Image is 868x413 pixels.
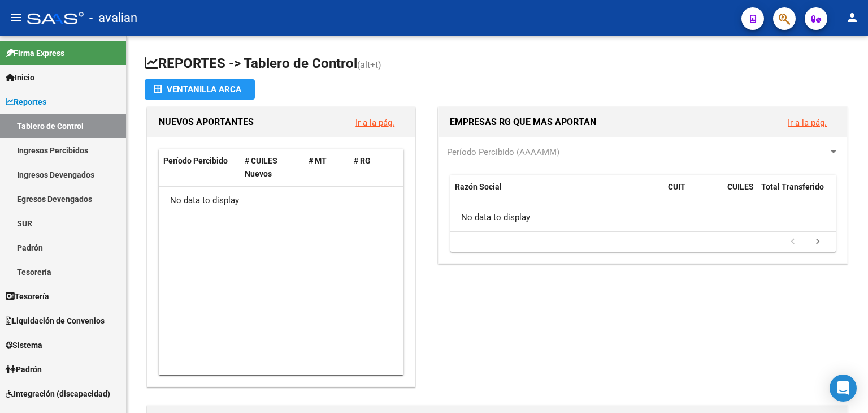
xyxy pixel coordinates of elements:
[727,182,754,191] span: CUILES
[6,96,46,108] span: Reportes
[6,71,34,84] span: Inicio
[450,175,663,212] datatable-header-cell: Razón Social
[145,54,850,74] h1: REPORTES -> Tablero de Control
[668,182,685,191] span: CUIT
[723,175,757,212] datatable-header-cell: CUILES
[663,175,723,212] datatable-header-cell: CUIT
[6,315,105,327] span: Liquidación de Convenios
[357,59,381,70] span: (alt+t)
[830,375,857,402] div: Open Intercom Messenger
[145,79,255,100] button: Ventanilla ARCA
[6,290,49,303] span: Tesorería
[159,117,254,127] span: NUEVOS APORTANTES
[159,187,403,215] div: No data to display
[6,388,110,400] span: Integración (discapacidad)
[240,149,305,186] datatable-header-cell: # CUILES Nuevos
[782,236,804,248] a: go to previous page
[450,117,596,127] span: EMPRESAS RG QUE MAS APORTAN
[455,182,502,191] span: Razón Social
[6,339,42,351] span: Sistema
[159,149,240,186] datatable-header-cell: Período Percibido
[447,147,559,157] span: Período Percibido (AAAAMM)
[154,79,246,100] div: Ventanilla ARCA
[450,203,836,231] div: No data to display
[309,156,327,165] span: # MT
[349,149,394,186] datatable-header-cell: # RG
[89,6,137,31] span: - avalian
[304,149,349,186] datatable-header-cell: # MT
[807,236,828,248] a: go to next page
[354,156,371,165] span: # RG
[163,156,228,165] span: Período Percibido
[6,363,42,376] span: Padrón
[6,47,64,59] span: Firma Express
[346,112,403,133] button: Ir a la pág.
[355,118,394,128] a: Ir a la pág.
[757,175,836,212] datatable-header-cell: Total Transferido
[245,156,277,178] span: # CUILES Nuevos
[761,182,824,191] span: Total Transferido
[779,112,836,133] button: Ir a la pág.
[845,11,859,24] mat-icon: person
[788,118,827,128] a: Ir a la pág.
[9,11,23,24] mat-icon: menu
